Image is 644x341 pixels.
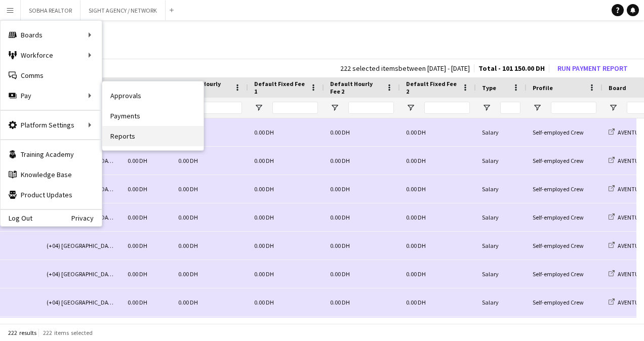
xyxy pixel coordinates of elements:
[533,103,542,112] button: Open Filter Menu
[527,118,602,146] div: Self-employed Crew
[478,64,545,73] span: Total - 101 150.00 DH
[172,147,248,175] div: 0.00 DH
[102,126,204,146] a: Reports
[527,203,602,231] div: Self-employed Crew
[324,203,400,231] div: 0.00 DH
[400,260,476,288] div: 0.00 DH
[248,118,324,146] div: 0.00 DH
[324,118,400,146] div: 0.00 DH
[254,103,263,112] button: Open Filter Menu
[476,118,527,146] div: Salary
[609,84,626,92] span: Board
[340,65,470,72] div: 222 selected items between [DATE] - [DATE]
[1,25,102,45] div: Boards
[348,102,394,114] input: Default Hourly Fee 2 Filter Input
[400,175,476,203] div: 0.00 DH
[41,288,122,316] div: (+04) [GEOGRAPHIC_DATA]
[324,260,400,288] div: 0.00 DH
[1,144,102,164] a: Training Academy
[476,288,527,316] div: Salary
[172,118,248,146] div: 0.00 DH
[527,147,602,175] div: Self-employed Crew
[172,288,248,316] div: 0.00 DH
[1,164,102,185] a: Knowledge Base
[80,1,166,20] button: SIGHT AGENCY / NETWORK
[248,288,324,316] div: 0.00 DH
[482,103,491,112] button: Open Filter Menu
[1,214,32,222] a: Log Out
[41,260,122,288] div: (+04) [GEOGRAPHIC_DATA]
[400,288,476,316] div: 0.00 DH
[128,270,147,278] span: 0.00 DH
[172,175,248,203] div: 0.00 DH
[102,106,204,126] a: Payments
[551,102,596,114] input: Profile Filter Input
[324,232,400,260] div: 0.00 DH
[128,299,147,306] span: 0.00 DH
[178,80,230,95] span: Default Hourly Fee 1
[172,232,248,260] div: 0.00 DH
[476,203,527,231] div: Salary
[21,1,80,20] button: SOBHA REALTOR
[248,232,324,260] div: 0.00 DH
[172,203,248,231] div: 0.00 DH
[324,175,400,203] div: 0.00 DH
[533,84,553,92] span: Profile
[330,80,382,95] span: Default Hourly Fee 2
[400,232,476,260] div: 0.00 DH
[1,45,102,65] div: Workforce
[43,329,93,336] span: 222 items selected
[248,260,324,288] div: 0.00 DH
[128,214,147,221] span: 0.00 DH
[476,175,527,203] div: Salary
[248,175,324,203] div: 0.00 DH
[128,242,147,249] span: 0.00 DH
[248,147,324,175] div: 0.00 DH
[1,65,102,86] a: Comms
[1,115,102,135] div: Platform Settings
[248,203,324,231] div: 0.00 DH
[424,102,470,114] input: Default Fixed Fee 2 Filter Input
[400,118,476,146] div: 0.00 DH
[330,103,339,112] button: Open Filter Menu
[41,232,122,260] div: (+04) [GEOGRAPHIC_DATA]
[272,102,318,114] input: Default Fixed Fee 1 Filter Input
[527,232,602,260] div: Self-employed Crew
[128,157,147,164] span: 0.00 DH
[128,185,147,193] span: 0.00 DH
[172,260,248,288] div: 0.00 DH
[71,214,102,222] a: Privacy
[476,260,527,288] div: Salary
[400,203,476,231] div: 0.00 DH
[1,86,102,106] div: Pay
[527,288,602,316] div: Self-employed Crew
[324,147,400,175] div: 0.00 DH
[254,80,306,95] span: Default Fixed Fee 1
[553,62,632,75] button: Run Payment Report
[324,288,400,316] div: 0.00 DH
[406,80,458,95] span: Default Fixed Fee 2
[400,147,476,175] div: 0.00 DH
[527,175,602,203] div: Self-employed Crew
[609,103,618,112] button: Open Filter Menu
[1,185,102,205] a: Product Updates
[476,147,527,175] div: Salary
[196,102,242,114] input: Default Hourly Fee 1 Filter Input
[500,102,520,114] input: Type Filter Input
[406,103,415,112] button: Open Filter Menu
[102,86,204,106] a: Approvals
[527,260,602,288] div: Self-employed Crew
[476,232,527,260] div: Salary
[482,84,496,92] span: Type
